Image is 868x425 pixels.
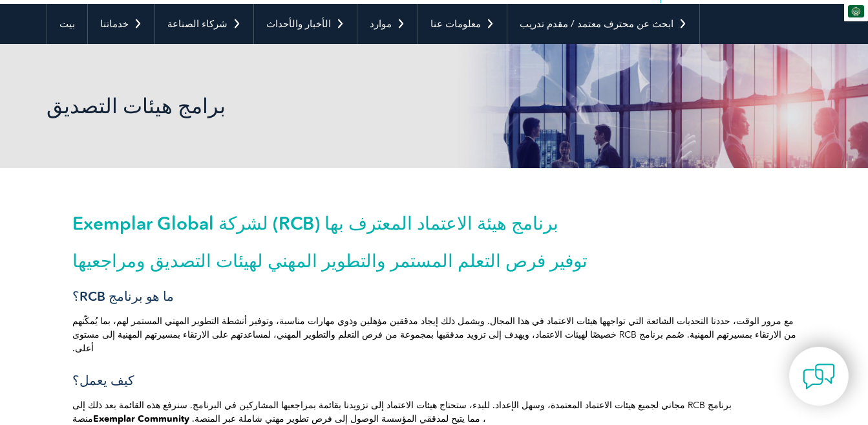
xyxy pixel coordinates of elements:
font: برامج هيئات التصديق [47,93,226,118]
font: ما هو برنامج RCB؟ [72,289,174,304]
font: معلومات عنا [430,18,481,30]
a: معلومات عنا [418,4,507,44]
font: برنامج هيئة الاعتماد المعترف بها (RCB) لشركة Exemplar Global [72,212,558,234]
img: ar [848,5,864,17]
img: contact-chat.png [803,360,835,393]
font: ابحث عن محترف معتمد / مقدم تدريب [520,18,673,30]
a: موارد [357,4,418,44]
a: خدماتنا [88,4,154,44]
a: الأخبار والأحداث [254,4,357,44]
a: بيت [47,4,87,44]
font: ، مما يتيح لمدققي المؤسسة الوصول إلى فرص تطوير مهني شاملة عبر المنصة. [192,413,486,424]
font: بيت [59,18,75,30]
font: الأخبار والأحداث [266,18,331,30]
font: مع مرور الوقت، حددنا التحديات الشائعة التي تواجهها هيئات الاعتماد في هذا المجال. ويشمل ذلك إيجاد ... [72,316,796,354]
font: خدماتنا [100,18,129,30]
a: شركاء الصناعة [155,4,253,44]
font: برنامج RCB مجاني لجميع هيئات الاعتماد المعتمدة، وسهل الإعداد. للبدء، ستحتاج هيئات الاعتماد إلى تز... [72,400,732,424]
a: Exemplar Community [93,413,189,424]
font: موارد [370,18,392,30]
font: كيف يعمل؟ [72,373,134,388]
font: شركاء الصناعة [167,18,228,30]
font: توفير فرص التعلم المستمر والتطوير المهني لهيئات التصديق ومراجعيها [72,250,587,272]
a: ابحث عن محترف معتمد / مقدم تدريب [507,4,699,44]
